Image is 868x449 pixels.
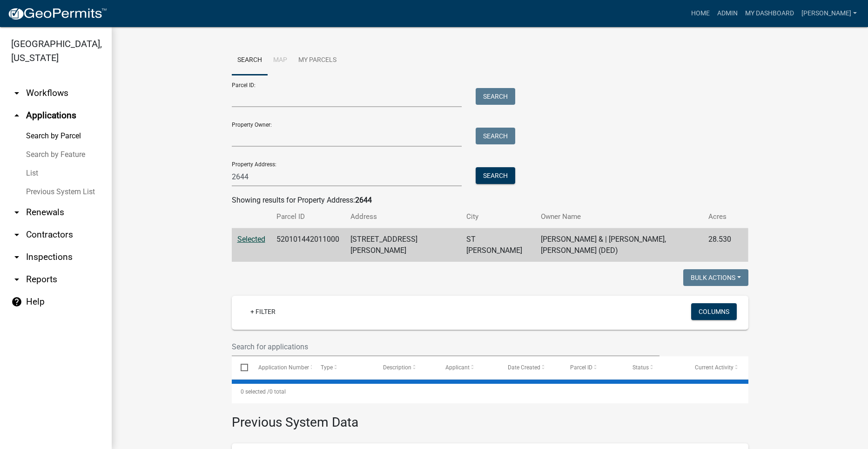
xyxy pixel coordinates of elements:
span: Status [632,364,649,371]
td: 28.530 [703,228,737,262]
button: Columns [691,303,737,320]
span: Parcel ID [570,364,592,371]
datatable-header-cell: Parcel ID [561,356,624,379]
a: [PERSON_NAME] [798,5,861,22]
datatable-header-cell: Applicant [437,356,499,379]
th: Acres [703,206,737,228]
a: My Dashboard [741,5,798,22]
button: Search [476,128,515,144]
a: Admin [713,5,741,22]
i: arrow_drop_down [11,207,22,218]
a: My Parcels [293,46,342,75]
th: Address [345,206,461,228]
datatable-header-cell: Application Number [249,356,312,379]
datatable-header-cell: Type [312,356,374,379]
button: Search [476,88,515,105]
span: Application Number [258,364,309,371]
a: Search [232,46,268,75]
a: Selected [237,235,265,244]
span: 0 selected / [241,388,269,395]
datatable-header-cell: Current Activity [686,356,748,379]
div: 0 total [232,380,748,403]
i: help [11,296,22,307]
span: Description [383,364,411,371]
input: Search for applications [232,337,660,356]
span: Current Activity [695,364,733,371]
datatable-header-cell: Status [624,356,686,379]
td: ST [PERSON_NAME] [461,228,535,262]
td: 520101442011000 [271,228,345,262]
td: [STREET_ADDRESS][PERSON_NAME] [345,228,461,262]
i: arrow_drop_down [11,229,22,240]
h3: Previous System Data [232,403,748,432]
td: [PERSON_NAME] & | [PERSON_NAME], [PERSON_NAME] (DED) [535,228,703,262]
i: arrow_drop_down [11,274,22,285]
button: Search [476,167,515,184]
span: Date Created [508,364,540,371]
div: Showing results for Property Address: [232,195,748,206]
span: Applicant [445,364,470,371]
datatable-header-cell: Date Created [499,356,561,379]
datatable-header-cell: Description [374,356,437,379]
th: City [461,206,535,228]
th: Parcel ID [271,206,345,228]
datatable-header-cell: Select [232,356,249,379]
th: Owner Name [535,206,703,228]
a: Home [687,5,713,22]
i: arrow_drop_down [11,88,22,99]
button: Bulk Actions [683,269,748,286]
a: + Filter [243,303,283,320]
i: arrow_drop_up [11,110,22,121]
strong: 2644 [355,196,372,204]
span: Type [321,364,333,371]
i: arrow_drop_down [11,252,22,263]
